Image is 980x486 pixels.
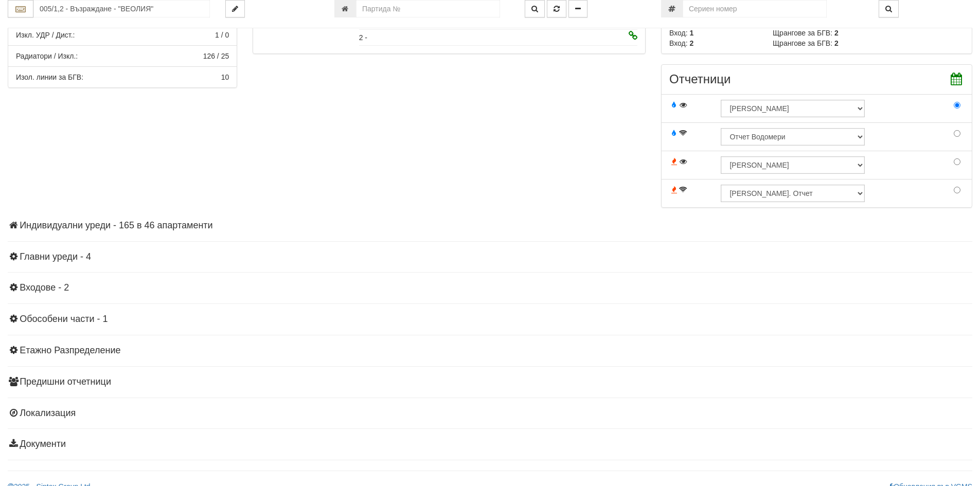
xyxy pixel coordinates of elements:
[215,31,229,39] span: 1 / 0
[203,52,229,60] span: 126 / 25
[8,439,972,449] h4: Документи
[689,39,693,47] b: 2
[16,31,75,39] span: Изкл. УДР / Дист.:
[8,252,972,262] h4: Главни уреди - 4
[221,73,229,81] span: 10
[8,221,972,231] h4: Индивидуални уреди - 165 в 46 апартаменти
[16,52,78,60] span: Радиатори / Изкл.:
[773,29,832,37] span: Щрангове за БГВ:
[359,33,367,42] span: 2 -
[669,73,964,86] h3: Отчетници
[8,377,972,387] h4: Предишни отчетници
[834,39,839,47] b: 2
[773,39,832,47] span: Щрангове за БГВ:
[669,39,688,47] span: Вход:
[834,29,839,37] b: 2
[8,346,972,356] h4: Етажно Разпределение
[16,73,83,81] span: Изол. линии за БГВ:
[689,29,693,37] b: 1
[8,408,972,419] h4: Локализация
[669,29,688,37] span: Вход:
[8,314,972,325] h4: Обособени части - 1
[8,283,972,293] h4: Входове - 2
